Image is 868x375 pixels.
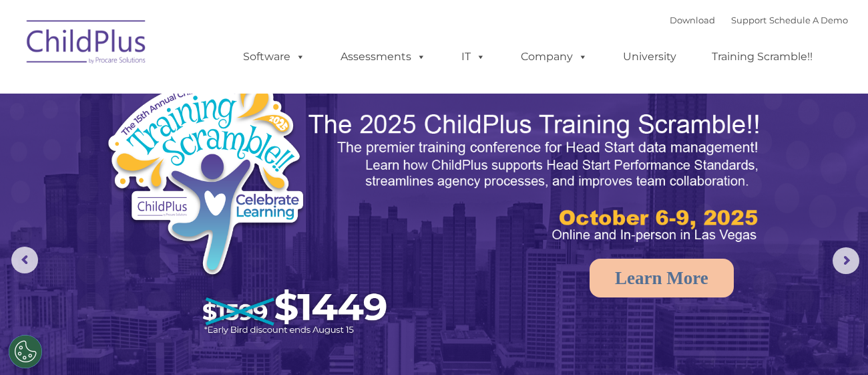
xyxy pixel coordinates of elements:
[20,11,154,78] img: ChildPlus by Procare Solutions
[186,143,242,153] span: Phone number
[670,15,848,25] font: |
[610,43,690,70] a: University
[507,43,601,70] a: Company
[230,43,318,70] a: Software
[9,335,42,368] button: Cookies Settings
[769,15,848,25] a: Schedule A Demo
[327,43,439,70] a: Assessments
[698,43,826,70] a: Training Scramble!!
[186,88,226,98] span: Last name
[670,15,715,25] a: Download
[731,15,767,25] a: Support
[448,43,499,70] a: IT
[590,259,734,297] a: Learn More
